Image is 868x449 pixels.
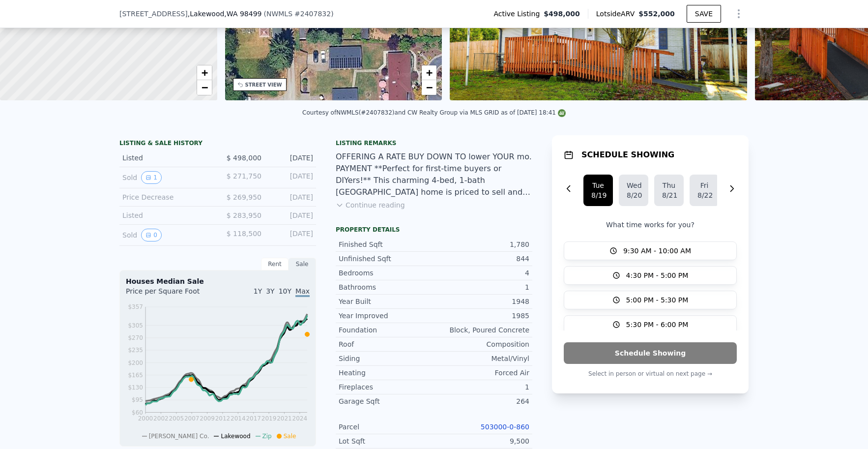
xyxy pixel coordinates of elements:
[227,230,261,238] span: $ 118,500
[294,10,331,18] span: # 2407832
[246,415,261,422] tspan: 2017
[122,171,210,184] div: Sold
[581,149,674,161] h1: SCHEDULE SHOWING
[292,415,308,422] tspan: 2024
[339,339,434,349] div: Roof
[339,396,434,406] div: Garage Sqft
[128,322,143,329] tspan: $305
[184,415,200,422] tspan: 2007
[262,433,272,440] span: Zip
[339,325,434,335] div: Foundation
[245,81,282,89] div: STREET VIEW
[269,171,313,184] div: [DATE]
[583,175,613,206] button: Tue8/19
[261,415,277,422] tspan: 2019
[339,311,434,321] div: Year Improved
[544,9,580,19] span: $498,000
[122,192,210,202] div: Price Decrease
[426,66,433,79] span: +
[119,139,316,149] div: LISTING & SALE HISTORY
[623,246,691,256] span: 9:30 AM - 10:00 AM
[434,354,529,363] div: Metal/Vinyl
[434,282,529,292] div: 1
[591,190,605,200] div: 8/19
[122,153,210,163] div: Listed
[564,220,737,230] p: What time works for you?
[596,9,638,19] span: Lotside ARV
[231,415,246,422] tspan: 2014
[626,295,689,305] span: 5:00 PM - 5:30 PM
[434,382,529,392] div: 1
[128,384,143,391] tspan: $130
[339,436,434,446] div: Lot Sqft
[662,190,676,200] div: 8/21
[339,382,434,392] div: Fireplaces
[188,9,262,19] span: , Lakewood
[215,415,231,422] tspan: 2012
[289,258,316,270] div: Sale
[339,268,434,278] div: Bedrooms
[169,415,184,422] tspan: 2005
[422,65,436,80] a: Zoom in
[302,109,566,116] div: Courtesy of NWMLS (#2407832) and CW Realty Group via MLS GRID as of [DATE] 18:41
[153,415,169,422] tspan: 2002
[434,436,529,446] div: 9,500
[426,81,433,93] span: −
[141,171,162,184] button: View historical data
[261,258,289,270] div: Rent
[690,175,719,206] button: Fri8/22
[591,180,605,190] div: Tue
[336,226,532,234] div: Property details
[197,80,212,95] a: Zoom out
[627,190,640,200] div: 8/20
[434,239,529,249] div: 1,780
[434,325,529,335] div: Block, Poured Concrete
[197,65,212,80] a: Zoom in
[269,192,313,202] div: [DATE]
[638,10,675,18] span: $552,000
[564,291,737,309] button: 5:00 PM - 5:30 PM
[434,368,529,378] div: Forced Air
[221,433,250,440] span: Lakewood
[339,368,434,378] div: Heating
[227,211,261,219] span: $ 283,950
[564,241,737,260] button: 9:30 AM - 10:00 AM
[263,9,333,19] div: ( )
[564,368,737,380] p: Select in person or virtual on next page →
[277,415,292,422] tspan: 2021
[619,175,648,206] button: Wed8/20
[558,109,566,117] img: NWMLS Logo
[339,422,434,432] div: Parcel
[434,297,529,306] div: 1948
[339,282,434,292] div: Bathrooms
[336,151,532,198] div: OFFERING A RATE BUY DOWN TO lower YOUR mo. PAYMENT **Perfect for first-time buyers or DIYers!** T...
[654,175,684,206] button: Thu8/21
[687,5,721,23] button: SAVE
[284,433,296,440] span: Sale
[201,81,207,93] span: −
[132,396,143,403] tspan: $95
[697,180,711,190] div: Fri
[200,415,215,422] tspan: 2009
[266,287,274,295] span: 3Y
[128,303,143,310] tspan: $357
[493,9,544,19] span: Active Listing
[269,229,313,241] div: [DATE]
[339,354,434,363] div: Siding
[128,372,143,379] tspan: $165
[339,239,434,249] div: Finished Sqft
[269,153,313,163] div: [DATE]
[119,9,188,19] span: [STREET_ADDRESS]
[339,254,434,264] div: Unfinished Sqft
[254,287,262,295] span: 1Y
[434,339,529,349] div: Composition
[434,396,529,406] div: 264
[227,172,261,180] span: $ 271,750
[564,342,737,364] button: Schedule Showing
[126,286,218,302] div: Price per Square Foot
[122,210,210,220] div: Listed
[336,139,532,147] div: Listing remarks
[564,315,737,334] button: 5:30 PM - 6:00 PM
[279,287,291,295] span: 10Y
[149,433,209,440] span: [PERSON_NAME] Co.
